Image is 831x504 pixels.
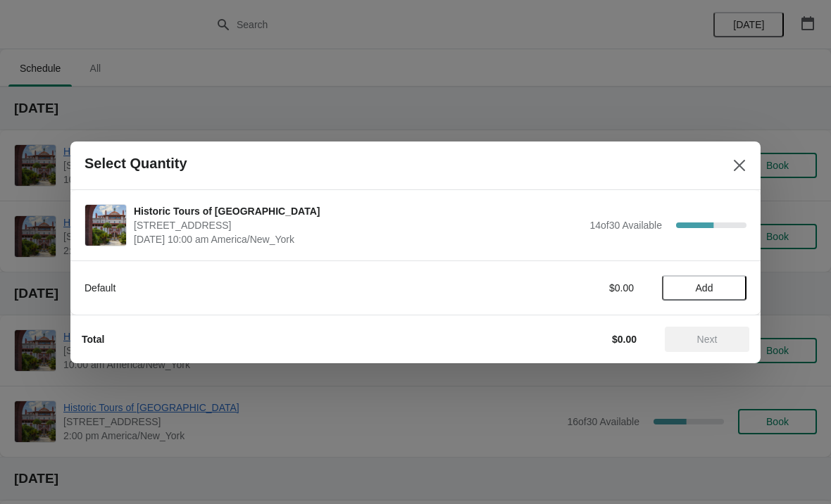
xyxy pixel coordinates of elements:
[85,205,126,246] img: Historic Tours of Flagler College | 74 King Street, St. Augustine, FL, USA | October 3 | 10:00 am...
[589,220,662,231] span: 14 of 30 Available
[612,334,637,345] strong: $0.00
[85,281,475,295] div: Default
[727,153,752,178] button: Close
[85,156,187,172] h2: Select Quantity
[504,281,634,295] div: $0.00
[134,218,582,232] span: [STREET_ADDRESS]
[82,334,104,345] strong: Total
[696,282,713,294] span: Add
[134,232,582,246] span: [DATE] 10:00 am America/New_York
[662,275,746,301] button: Add
[134,204,582,218] span: Historic Tours of [GEOGRAPHIC_DATA]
